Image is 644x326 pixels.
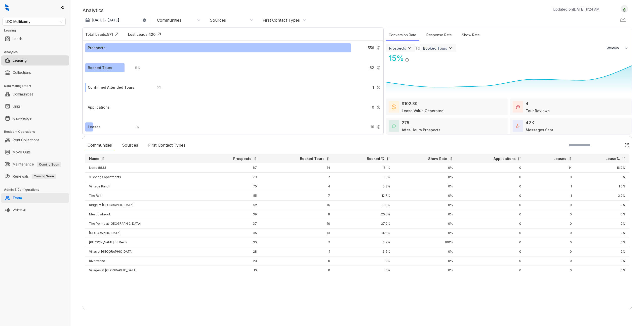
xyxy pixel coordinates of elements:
td: 5.3% [334,182,394,191]
td: 8 [261,210,334,219]
a: Leads [13,34,23,44]
div: Leases [88,124,101,130]
td: 0 [525,229,576,238]
span: 16 [370,124,374,130]
img: sorting [622,157,625,161]
td: 3 Springs Apartments [85,173,200,182]
img: Download [619,15,627,23]
img: Info [377,105,381,109]
div: Prospects [88,45,105,51]
a: Voice AI [13,205,26,215]
div: Show Rate [459,30,482,41]
td: 87 [200,163,261,173]
td: 28 [200,247,261,256]
td: 0 [525,238,576,247]
td: 0% [576,266,629,275]
img: Click Icon [113,30,120,38]
td: 37 [200,219,261,229]
td: 0% [394,219,457,229]
td: 0 [261,266,334,275]
div: Applications [88,105,110,110]
div: Messages Sent [526,127,553,133]
img: sorting [101,157,105,161]
td: 35 [200,229,261,238]
li: Move Outs [1,147,69,157]
td: 30 [200,238,261,247]
a: Move Outs [13,147,31,157]
span: 0 [372,105,374,110]
td: Norte 8833 [85,163,200,173]
p: [DATE] - [DATE] [92,18,119,23]
td: 0 [457,247,525,256]
div: Lease Value Generated [402,108,444,113]
p: Name [89,156,99,161]
td: Villages at [GEOGRAPHIC_DATA] [85,266,200,275]
td: 0 [525,266,576,275]
div: First Contact Types [263,17,300,23]
td: 0 [457,238,525,247]
td: 30.8% [334,201,394,210]
td: 0% [394,256,457,266]
img: Info [377,66,381,70]
td: 37.1% [334,229,394,238]
td: 0 [457,210,525,219]
p: Updated on [DATE] 11:24 AM [553,7,599,12]
div: Total Leads: 571 [85,32,113,37]
h3: Leasing [4,28,70,33]
li: Renewals [1,171,69,181]
div: Booked Tours [88,65,112,71]
td: 4 [261,182,334,191]
div: Tour Reviews [526,108,550,113]
p: Prospects [233,156,251,161]
td: 2 [261,238,334,247]
img: SearchIcon [614,143,618,147]
td: [GEOGRAPHIC_DATA] [85,229,200,238]
td: 8.9% [334,173,394,182]
li: Units [1,101,69,111]
td: 12.7% [334,191,394,201]
td: 16.0% [576,163,629,173]
div: Booked Tours [423,46,447,50]
img: sorting [517,157,521,161]
td: Riverstone [85,256,200,266]
td: 75 [200,182,261,191]
p: Booked Tours [300,156,325,161]
td: 1 [525,182,576,191]
td: 0% [394,210,457,219]
img: Info [405,58,409,62]
img: sorting [253,157,257,161]
img: ViewFilterArrow [407,46,412,51]
td: 0% [576,247,629,256]
td: 0% [394,266,457,275]
img: Click Icon [155,30,163,38]
li: Communities [1,89,69,99]
a: Collections [13,68,31,78]
div: To [415,45,420,51]
td: 1 [525,191,576,201]
p: Booked % [367,156,385,161]
li: Team [1,193,69,203]
td: 14 [261,163,334,173]
td: 52 [200,201,261,210]
td: 0 [525,256,576,266]
td: 0 [457,191,525,201]
div: Communities [157,17,181,23]
a: Leasing [13,55,27,66]
td: [PERSON_NAME] on Reinli [85,238,200,247]
td: 0 [457,173,525,182]
td: 23 [200,256,261,266]
td: 0% [334,266,394,275]
li: Maintenance [1,159,69,169]
div: 275 [402,120,409,126]
td: 0% [576,210,629,219]
img: LeaseValue [392,104,396,110]
a: RenewalsComing Soon [13,171,56,181]
span: 82 [370,65,374,71]
td: 0% [394,191,457,201]
td: 0% [576,173,629,182]
a: Rent Collections [13,135,39,145]
p: Analytics [83,7,104,14]
img: sorting [568,157,572,161]
td: 16 [261,201,334,210]
div: 3 % [130,124,139,130]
